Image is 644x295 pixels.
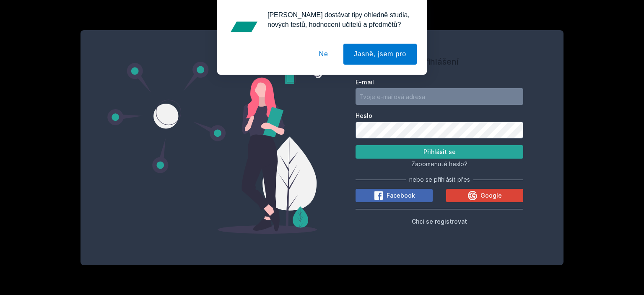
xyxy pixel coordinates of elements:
[356,145,523,159] button: Přihlásit se
[343,44,417,65] button: Jasně, jsem pro
[309,44,339,65] button: Ne
[356,88,523,105] input: Tvoje e-mailová adresa
[412,216,467,226] button: Chci se registrovat
[412,218,467,225] span: Chci se registrovat
[387,191,415,200] span: Facebook
[409,175,470,184] span: nebo se přihlásit přes
[356,189,433,202] button: Facebook
[356,78,523,86] label: E-mail
[411,160,467,167] span: Zapomenuté heslo?
[261,10,417,29] div: [PERSON_NAME] dostávat tipy ohledně studia, nových testů, hodnocení učitelů a předmětů?
[480,191,502,200] span: Google
[446,189,523,202] button: Google
[356,112,523,120] label: Heslo
[227,10,261,44] img: notification icon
